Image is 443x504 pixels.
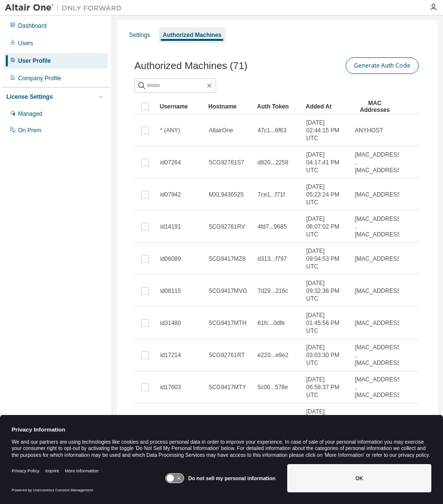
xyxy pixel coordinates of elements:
[209,223,245,231] span: 5CG92761RV
[160,126,180,134] span: * (ANY)
[306,99,347,114] div: Added At
[355,215,403,238] span: [MAC_ADDRESS] , [MAC_ADDRESS]
[6,93,53,101] div: License Settings
[209,383,246,391] span: 5CG9417MTY
[18,110,42,118] div: Managed
[18,57,51,65] div: User Profile
[258,351,288,359] span: e220...e9e2
[18,74,61,82] div: Company Profile
[160,319,181,327] span: id31480
[209,287,247,295] span: 5CG9417MVG
[160,255,181,263] span: id06089
[258,287,288,295] span: 7d29...216c
[355,191,403,198] span: [MAC_ADDRESS]
[258,159,288,166] span: d820...2258
[209,319,246,327] span: 5CG9417MTH
[160,287,181,295] span: id08115
[160,191,181,198] span: id07942
[355,151,403,174] span: [MAC_ADDRESS] , [MAC_ADDRESS]
[306,376,346,399] span: [DATE] 06:58:37 PM UTC
[355,126,383,134] span: ANYHOST
[257,99,298,114] div: Auth Token
[209,159,244,166] span: 5CG92761S7
[355,287,403,295] span: [MAC_ADDRESS]
[160,383,181,391] span: id17603
[160,351,181,359] span: id17214
[306,183,346,206] span: [DATE] 05:23:24 PM UTC
[209,126,233,134] span: AltairOne
[5,3,127,13] img: Altair One
[258,319,285,327] span: 61fc...0dfe
[208,99,249,114] div: Hostname
[306,311,346,335] span: [DATE] 01:45:56 PM UTC
[346,57,419,74] button: Generate Auth Code
[209,351,245,359] span: 5CG92761RT
[160,223,181,231] span: id14191
[258,223,287,231] span: 4fd7...9685
[355,255,403,263] span: [MAC_ADDRESS]
[129,31,150,39] div: Settings
[258,126,286,134] span: 47c1...6f63
[306,215,346,238] span: [DATE] 06:07:02 PM UTC
[18,126,41,134] div: On Prem
[306,119,346,142] span: [DATE] 02:44:15 PM UTC
[306,151,346,174] span: [DATE] 04:17:41 PM UTC
[306,247,346,270] span: [DATE] 09:04:53 PM UTC
[355,376,403,399] span: [MAC_ADDRESS] , [MAC_ADDRESS]
[355,319,403,327] span: [MAC_ADDRESS]
[160,99,201,114] div: Username
[354,99,395,114] div: MAC Addresses
[306,343,346,367] span: [DATE] 03:03:30 PM UTC
[258,255,287,263] span: d313...f797
[355,343,403,367] span: [MAC_ADDRESS] , [MAC_ADDRESS]
[209,191,243,198] span: MXL9436525
[306,408,346,431] span: [DATE] 08:15:41 PM UTC
[160,159,181,166] span: id07264
[258,383,288,391] span: 5c00...578e
[134,60,247,72] span: Authorized Machines (71)
[209,255,245,263] span: 5CG9417MZ8
[258,191,285,198] span: 7ce1...f71f
[18,22,47,30] div: Dashboard
[18,39,33,47] div: Users
[163,31,221,39] div: Authorized Machines
[306,279,346,303] span: [DATE] 09:32:36 PM UTC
